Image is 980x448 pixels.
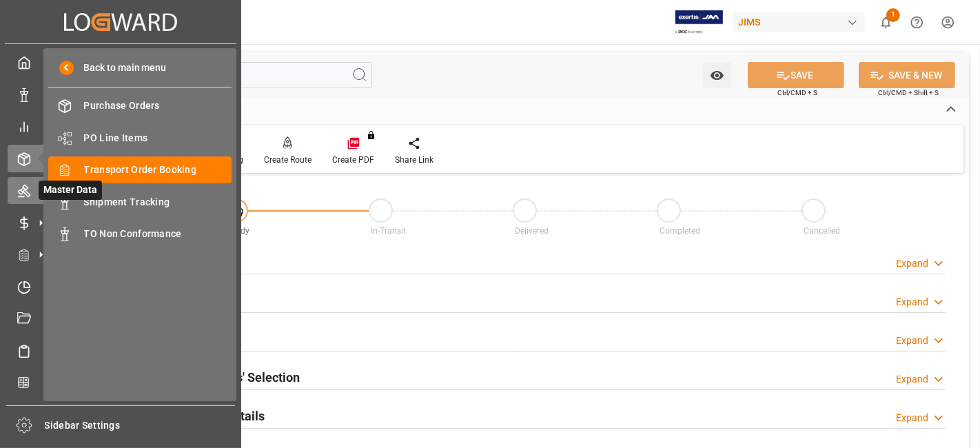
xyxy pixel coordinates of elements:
a: Data Management [8,81,234,108]
div: Expand [896,256,928,271]
span: Ready [227,226,249,236]
span: TO Non Conformance [84,227,232,241]
span: Transport Order Booking [84,163,232,177]
a: My Cockpit [8,49,234,76]
a: TO Non Conformance [48,221,232,247]
div: Share Link [395,154,433,166]
span: Ctrl/CMD + S [777,88,817,98]
div: Expand [896,334,928,348]
span: In-Transit [371,226,406,236]
a: Transport Order Booking [48,156,232,183]
button: show 1 new notifications [870,7,901,38]
span: Completed [660,226,700,236]
span: PO Line Items [84,131,232,145]
a: Document Management [8,305,234,332]
button: SAVE & NEW [859,62,955,88]
button: open menu [703,62,731,88]
div: JIMS [733,12,865,32]
button: SAVE [748,62,844,88]
div: Expand [896,295,928,309]
a: Purchase Orders [48,92,232,119]
button: JIMS [733,9,870,35]
a: Timeslot Management V2 [8,273,234,300]
a: Sailing Schedules [8,337,234,364]
div: Expand [896,411,928,425]
div: Expand [896,372,928,387]
span: Back to main menu [74,61,167,75]
span: Sidebar Settings [45,418,236,433]
a: Shipment Tracking [48,188,232,215]
a: PO Line Items [48,124,232,151]
a: My Reports [8,113,234,140]
span: Delivered [515,226,549,236]
span: Master Data [39,181,102,200]
span: Purchase Orders [84,99,232,113]
span: Shipment Tracking [84,195,232,210]
div: Create Route [264,154,312,166]
span: Ctrl/CMD + Shift + S [878,88,939,98]
span: Cancelled [804,226,840,236]
a: CO2 Calculator [8,369,234,396]
button: Help Center [901,7,932,38]
span: 1 [886,8,900,22]
img: Exertis%20JAM%20-%20Email%20Logo.jpg_1722504956.jpg [675,10,723,34]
